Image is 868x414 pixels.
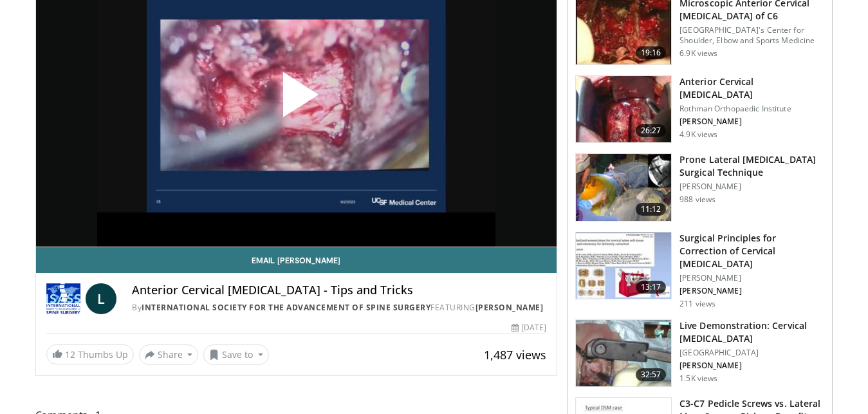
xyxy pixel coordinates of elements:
h3: Prone Lateral [MEDICAL_DATA] Surgical Technique [679,153,824,179]
span: 12 [65,348,75,361]
p: 6.9K views [679,48,717,59]
h3: Live Demonstration: Cervical [MEDICAL_DATA] [679,319,824,345]
p: [PERSON_NAME] [679,182,824,192]
p: 211 views [679,299,716,309]
a: 12 Thumbs Up [46,344,134,364]
p: 988 views [679,194,716,205]
a: 32:57 Live Demonstration: Cervical [MEDICAL_DATA] [GEOGRAPHIC_DATA] [PERSON_NAME] 1.5K views [575,319,824,388]
span: 11:12 [636,203,667,216]
span: 32:57 [636,368,667,381]
p: [PERSON_NAME] [679,273,824,283]
h3: Anterior Cervical [MEDICAL_DATA] [679,75,824,101]
img: 8c2ccad6-68da-4aab-b77e-0dfe275351c2.150x105_q85_crop-smart_upscale.jpg [576,320,671,387]
span: 1,487 views [484,347,546,362]
a: L [86,283,116,314]
p: [PERSON_NAME] [679,361,824,371]
h4: Anterior Cervical [MEDICAL_DATA] - Tips and Tricks [132,283,546,297]
p: [PERSON_NAME] [679,286,824,296]
p: [GEOGRAPHIC_DATA] [679,348,824,358]
p: 4.9K views [679,129,717,140]
span: 19:16 [636,46,667,59]
button: Save to [203,344,269,365]
img: International Society for the Advancement of Spine Surgery [46,283,81,314]
div: [DATE] [512,322,546,334]
a: 26:27 Anterior Cervical [MEDICAL_DATA] Rothman Orthopaedic Institute [PERSON_NAME] 4.9K views [575,75,824,144]
a: 13:17 Surgical Principles for Correction of Cervical [MEDICAL_DATA] [PERSON_NAME] [PERSON_NAME] 2... [575,232,824,309]
span: 26:27 [636,124,667,137]
a: [PERSON_NAME] [476,302,544,313]
h3: Surgical Principles for Correction of Cervical [MEDICAL_DATA] [679,232,824,270]
p: Rothman Orthopaedic Institute [679,104,824,114]
a: International Society for the Advancement of Spine Surgery [142,302,430,313]
div: By FEATURING [132,302,546,314]
a: Email [PERSON_NAME] [36,247,557,273]
img: -HDyPxAMiGEr7NQ34xMDoxOmdtO40mAx.150x105_q85_crop-smart_upscale.jpg [576,76,671,143]
img: 52ce3d74-e44a-4cc7-9e4f-f0847deb19e9.150x105_q85_crop-smart_upscale.jpg [576,232,671,299]
button: Play Video [180,37,412,163]
button: Share [139,344,199,365]
a: 11:12 Prone Lateral [MEDICAL_DATA] Surgical Technique [PERSON_NAME] 988 views [575,153,824,221]
p: [GEOGRAPHIC_DATA]'s Center for Shoulder, Elbow and Sports Medicine [679,25,824,46]
span: 13:17 [636,281,667,294]
p: [PERSON_NAME] [679,117,824,127]
p: 1.5K views [679,373,717,384]
img: f531744a-485e-4b37-ba65-a49c6ea32f16.150x105_q85_crop-smart_upscale.jpg [576,154,671,221]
